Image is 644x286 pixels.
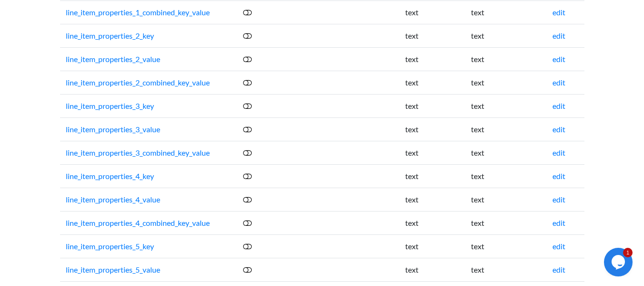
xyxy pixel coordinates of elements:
[399,47,465,71] td: text
[604,248,634,276] iframe: chat widget
[399,24,465,47] td: text
[66,171,154,180] a: line_item_properties_4_key
[66,31,154,40] a: line_item_properties_2_key
[465,0,547,24] td: text
[465,234,547,258] td: text
[552,125,565,134] a: edit
[552,242,565,251] a: edit
[552,54,565,64] a: edit
[552,218,565,227] a: edit
[552,101,565,110] a: edit
[465,164,547,188] td: text
[66,148,210,157] a: line_item_properties_3_combined_key_value
[66,101,154,110] a: line_item_properties_3_key
[66,265,160,274] a: line_item_properties_5_value
[465,24,547,47] td: text
[399,141,465,164] td: text
[465,71,547,94] td: text
[552,31,565,40] a: edit
[66,8,210,17] a: line_item_properties_1_combined_key_value
[66,125,160,134] a: line_item_properties_3_value
[552,8,565,17] a: edit
[465,211,547,234] td: text
[399,0,465,24] td: text
[465,258,547,281] td: text
[66,54,160,64] a: line_item_properties_2_value
[465,117,547,141] td: text
[465,47,547,71] td: text
[399,164,465,188] td: text
[399,94,465,117] td: text
[552,265,565,274] a: edit
[399,258,465,281] td: text
[552,78,565,87] a: edit
[399,71,465,94] td: text
[465,94,547,117] td: text
[399,117,465,141] td: text
[399,211,465,234] td: text
[465,141,547,164] td: text
[552,171,565,180] a: edit
[66,78,210,87] a: line_item_properties_2_combined_key_value
[552,148,565,157] a: edit
[552,195,565,204] a: edit
[399,188,465,211] td: text
[66,218,210,227] a: line_item_properties_4_combined_key_value
[66,242,154,251] a: line_item_properties_5_key
[399,234,465,258] td: text
[465,188,547,211] td: text
[66,195,160,204] a: line_item_properties_4_value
